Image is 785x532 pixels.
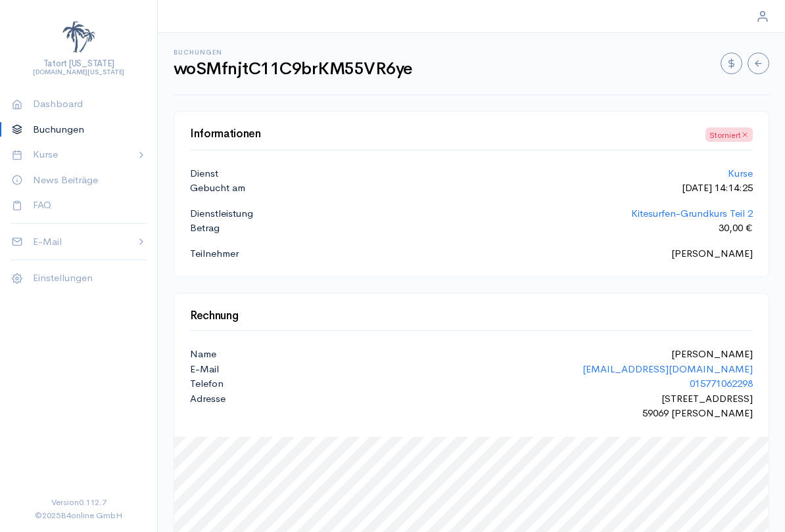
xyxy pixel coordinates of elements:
p: E-Mail [33,234,126,250]
label: E-Mail [190,362,219,377]
label: Gebucht am [190,181,245,196]
span: [PERSON_NAME] [671,246,753,261]
span: Informationen [190,128,261,141]
h6: [DOMAIN_NAME][US_STATE] [33,68,124,76]
span: Version 0.112.7 [51,496,107,509]
label: Betrag [190,221,220,236]
span: [DATE] 14:14:25 [682,181,753,196]
span: 30,00 € [719,221,753,236]
h5: Tatort [US_STATE] [33,59,124,68]
span: © 2025 B4online GmbH [35,509,122,522]
span: [PERSON_NAME] [671,347,753,362]
h1: woSMfnjtC11C9brKM55VR6ye [174,60,413,79]
p: Dashboard [33,97,136,112]
img: Test [62,21,95,54]
label: Telefon [190,376,224,391]
span: Rechnung [190,309,238,322]
p: Buchungen [33,122,136,137]
p: News Beiträge [33,173,136,188]
span: Storniert [705,127,753,142]
a: Buchungen [174,48,222,56]
label: Dienstleistung [190,206,253,221]
p: Einstellungen [33,271,136,286]
label: Adresse [190,391,226,407]
label: Teilnehmer [190,246,239,261]
label: Name [190,347,216,362]
p: [STREET_ADDRESS] 59069 [PERSON_NAME] [642,391,753,421]
a: Kitesurfen-Grundkurs Teil 2 [631,207,753,219]
a: Kurse [728,167,753,179]
a: [EMAIL_ADDRESS][DOMAIN_NAME] [583,363,753,375]
a: 015771062298 [690,377,753,389]
p: FAQ [33,198,136,213]
label: Dienst [190,166,218,181]
p: Kurse [33,147,126,162]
